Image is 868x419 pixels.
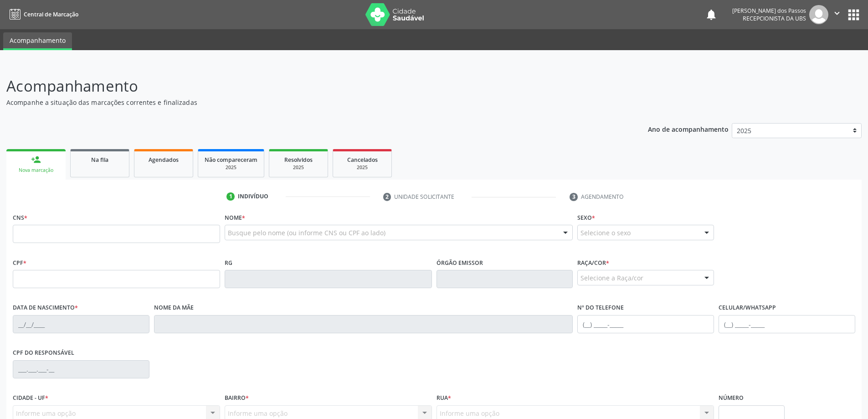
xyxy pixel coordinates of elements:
a: Acompanhamento [3,32,72,50]
input: (__) _____-_____ [719,315,855,333]
label: Órgão emissor [437,256,483,270]
i:  [832,8,842,18]
label: Número [719,391,744,405]
div: 2025 [339,164,385,171]
div: 2025 [205,164,257,171]
label: Data de nascimento [13,301,78,315]
div: [PERSON_NAME] dos Passos [732,7,806,15]
span: Na fila [91,156,108,164]
label: Celular/WhatsApp [719,301,776,315]
span: Cancelados [347,156,378,164]
span: Recepcionista da UBS [743,15,806,22]
div: Nova marcação [13,167,59,174]
label: CPF do responsável [13,346,74,360]
input: __/__/____ [13,315,149,333]
label: Raça/cor [577,256,609,270]
input: ___.___.___-__ [13,360,149,378]
label: Bairro [225,391,249,405]
label: CNS [13,211,27,225]
a: Central de Marcação [6,7,78,22]
p: Acompanhamento [6,75,605,98]
span: Selecione o sexo [580,228,631,238]
label: Sexo [577,211,595,225]
div: 1 [226,192,235,201]
img: img [809,5,828,24]
span: Busque pelo nome (ou informe CNS ou CPF ao lado) [228,228,385,238]
label: Nome da mãe [154,301,194,315]
span: Selecione a Raça/cor [580,273,643,283]
label: RG [225,256,232,270]
div: person_add [31,155,41,165]
input: (__) _____-_____ [577,315,714,333]
div: 2025 [276,164,321,171]
p: Ano de acompanhamento [648,123,729,134]
span: Resolvidos [284,156,313,164]
div: Indivíduo [238,192,268,201]
button: apps [846,7,862,23]
label: Nome [225,211,245,225]
label: Nº do Telefone [577,301,624,315]
span: Agendados [149,156,179,164]
button:  [828,5,846,24]
label: CPF [13,256,26,270]
span: Não compareceram [205,156,257,164]
p: Acompanhe a situação das marcações correntes e finalizadas [6,98,605,107]
label: Rua [437,391,451,405]
button: notifications [705,8,718,21]
span: Central de Marcação [24,10,78,18]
